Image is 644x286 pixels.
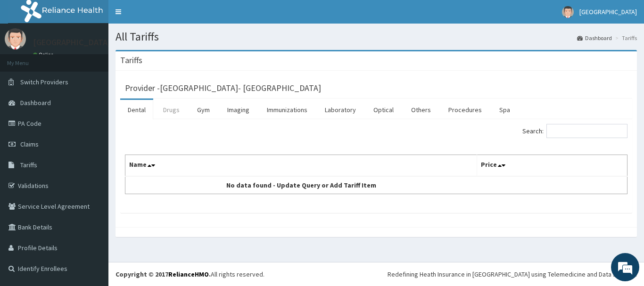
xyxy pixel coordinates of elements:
a: Drugs [156,100,187,120]
a: Immunizations [259,100,315,120]
a: RelianceHMO [168,270,209,278]
a: Dashboard [577,34,612,42]
a: Laboratory [317,100,363,120]
th: Name [125,155,477,177]
a: Procedures [441,100,489,120]
p: [GEOGRAPHIC_DATA] [33,38,111,47]
span: Claims [20,140,39,148]
img: User Image [5,28,26,49]
span: Tariffs [20,161,37,169]
img: User Image [562,6,574,18]
label: Search: [522,124,627,138]
td: No data found - Update Query or Add Tariff Item [125,176,477,194]
a: Others [404,100,438,120]
a: Imaging [220,100,257,120]
span: Dashboard [20,98,51,107]
th: Price [477,155,627,177]
a: Online [33,51,56,58]
h3: Tariffs [120,56,142,65]
li: Tariffs [613,34,637,42]
footer: All rights reserved. [108,262,644,286]
a: Gym [190,100,217,120]
a: Spa [492,100,518,120]
input: Search: [546,124,627,138]
a: Dental [120,100,153,120]
div: Redefining Heath Insurance in [GEOGRAPHIC_DATA] using Telemedicine and Data Science! [388,270,637,279]
h3: Provider - [GEOGRAPHIC_DATA]- [GEOGRAPHIC_DATA] [125,84,321,92]
a: Optical [366,100,401,120]
span: [GEOGRAPHIC_DATA] [579,8,637,16]
strong: Copyright © 2017 . [116,270,211,278]
h1: All Tariffs [116,31,637,43]
span: Switch Providers [20,78,68,86]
